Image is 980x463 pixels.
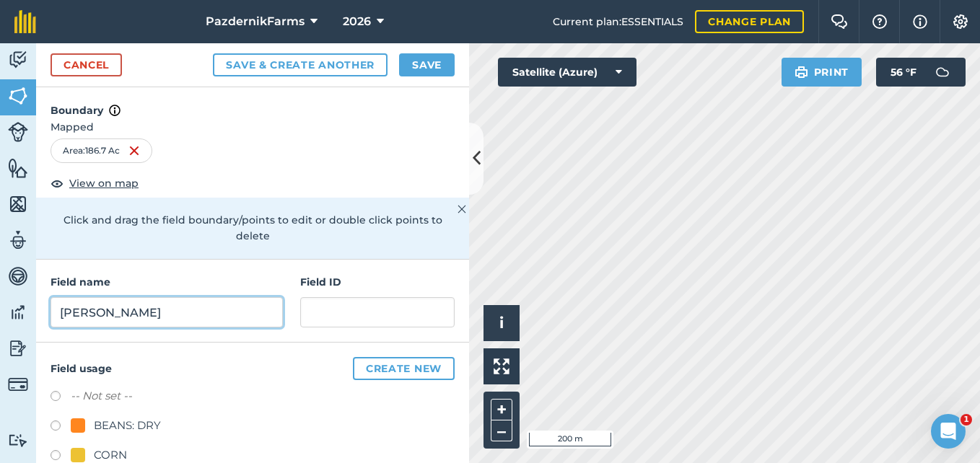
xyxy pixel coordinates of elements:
span: 1 [961,414,972,425]
img: svg+xml;base64,PD94bWwgdmVyc2lvbj0iMS4wIiBlbmNvZGluZz0idXRmLTgiPz4KPCEtLSBHZW5lcmF0b3I6IEFkb2JlIE... [8,49,28,71]
a: Cancel [51,53,122,76]
button: + [491,399,512,420]
h4: Field ID [300,274,455,290]
span: View on map [69,175,139,191]
img: svg+xml;base64,PHN2ZyB4bWxucz0iaHR0cDovL3d3dy53My5vcmcvMjAwMC9zdmciIHdpZHRoPSIxOCIgaGVpZ2h0PSIyNC... [51,175,64,192]
button: Save & Create Another [213,53,388,76]
img: A cog icon [952,14,969,29]
div: Area : 186.7 Ac [51,138,152,163]
img: svg+xml;base64,PD94bWwgdmVyc2lvbj0iMS4wIiBlbmNvZGluZz0idXRmLTgiPz4KPCEtLSBHZW5lcmF0b3I6IEFkb2JlIE... [8,229,28,251]
img: A question mark icon [871,14,888,29]
h4: Field name [51,274,283,290]
a: Change plan [695,10,804,33]
img: svg+xml;base64,PD94bWwgdmVyc2lvbj0iMS4wIiBlbmNvZGluZz0idXRmLTgiPz4KPCEtLSBHZW5lcmF0b3I6IEFkb2JlIE... [928,58,957,87]
img: svg+xml;base64,PD94bWwgdmVyc2lvbj0iMS4wIiBlbmNvZGluZz0idXRmLTgiPz4KPCEtLSBHZW5lcmF0b3I6IEFkb2JlIE... [8,374,28,394]
img: Two speech bubbles overlapping with the left bubble in the forefront [831,14,848,29]
img: svg+xml;base64,PHN2ZyB4bWxucz0iaHR0cDovL3d3dy53My5vcmcvMjAwMC9zdmciIHdpZHRoPSIxNyIgaGVpZ2h0PSIxNy... [913,13,927,30]
img: svg+xml;base64,PHN2ZyB4bWxucz0iaHR0cDovL3d3dy53My5vcmcvMjAwMC9zdmciIHdpZHRoPSIyMiIgaGVpZ2h0PSIzMC... [458,200,466,218]
span: 2026 [343,13,371,30]
button: i [484,305,520,341]
span: Mapped [36,119,469,135]
span: Current plan : ESSENTIALS [553,14,683,30]
img: svg+xml;base64,PHN2ZyB4bWxucz0iaHR0cDovL3d3dy53My5vcmcvMjAwMC9zdmciIHdpZHRoPSI1NiIgaGVpZ2h0PSI2MC... [8,193,28,215]
img: Four arrows, one pointing top left, one top right, one bottom right and the last bottom left [494,358,509,374]
img: svg+xml;base64,PD94bWwgdmVyc2lvbj0iMS4wIiBlbmNvZGluZz0idXRmLTgiPz4KPCEtLSBHZW5lcmF0b3I6IEFkb2JlIE... [8,122,28,142]
img: svg+xml;base64,PD94bWwgdmVyc2lvbj0iMS4wIiBlbmNvZGluZz0idXRmLTgiPz4KPCEtLSBHZW5lcmF0b3I6IEFkb2JlIE... [8,301,28,323]
img: svg+xml;base64,PHN2ZyB4bWxucz0iaHR0cDovL3d3dy53My5vcmcvMjAwMC9zdmciIHdpZHRoPSI1NiIgaGVpZ2h0PSI2MC... [8,157,28,179]
button: Save [399,53,455,76]
p: Click and drag the field boundary/points to edit or double click points to delete [51,212,455,244]
span: PazdernikFarms [206,13,305,30]
img: svg+xml;base64,PD94bWwgdmVyc2lvbj0iMS4wIiBlbmNvZGluZz0idXRmLTgiPz4KPCEtLSBHZW5lcmF0b3I6IEFkb2JlIE... [8,265,28,287]
img: fieldmargin Logo [14,10,36,33]
img: svg+xml;base64,PHN2ZyB4bWxucz0iaHR0cDovL3d3dy53My5vcmcvMjAwMC9zdmciIHdpZHRoPSI1NiIgaGVpZ2h0PSI2MC... [8,85,28,107]
img: svg+xml;base64,PD94bWwgdmVyc2lvbj0iMS4wIiBlbmNvZGluZz0idXRmLTgiPz4KPCEtLSBHZW5lcmF0b3I6IEFkb2JlIE... [8,338,28,359]
button: 56 °F [876,58,966,87]
button: View on map [51,175,139,192]
span: i [499,314,504,332]
img: svg+xml;base64,PHN2ZyB4bWxucz0iaHR0cDovL3d3dy53My5vcmcvMjAwMC9zdmciIHdpZHRoPSIxNyIgaGVpZ2h0PSIxNy... [109,102,121,119]
label: -- Not set -- [71,387,132,405]
span: 56 ° F [891,58,916,87]
img: svg+xml;base64,PD94bWwgdmVyc2lvbj0iMS4wIiBlbmNvZGluZz0idXRmLTgiPz4KPCEtLSBHZW5lcmF0b3I6IEFkb2JlIE... [8,433,28,447]
div: BEANS: DRY [94,417,161,434]
iframe: Intercom live chat [931,414,966,449]
h4: Boundary [36,87,469,119]
button: Print [782,58,862,87]
img: svg+xml;base64,PHN2ZyB4bWxucz0iaHR0cDovL3d3dy53My5vcmcvMjAwMC9zdmciIHdpZHRoPSIxOSIgaGVpZ2h0PSIyNC... [795,63,808,81]
button: Create new [353,357,455,380]
button: – [491,420,512,441]
img: svg+xml;base64,PHN2ZyB4bWxucz0iaHR0cDovL3d3dy53My5vcmcvMjAwMC9zdmciIHdpZHRoPSIxNiIgaGVpZ2h0PSIyNC... [128,142,140,159]
button: Satellite (Azure) [498,58,636,87]
h4: Field usage [51,357,455,380]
